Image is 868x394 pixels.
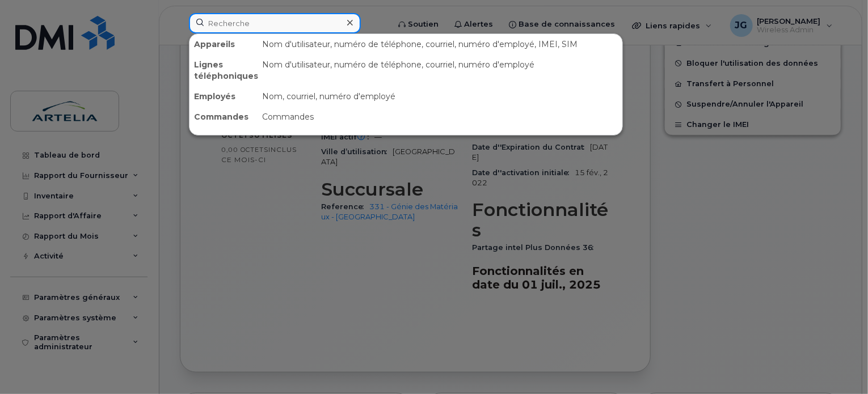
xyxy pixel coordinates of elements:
div: Appareils [189,34,258,54]
div: Lignes téléphoniques [189,54,258,86]
div: Nom, courriel, numéro d'employé [258,86,622,107]
div: Commandes [189,107,258,127]
input: Recherche [189,13,361,33]
div: Employés [189,86,258,107]
div: Nom d'utilisateur, numéro de téléphone, courriel, numéro d'employé [258,54,622,86]
div: Commandes [258,107,622,127]
div: Nom d'utilisateur, numéro de téléphone, courriel, numéro d'employé, IMEI, SIM [258,34,622,54]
